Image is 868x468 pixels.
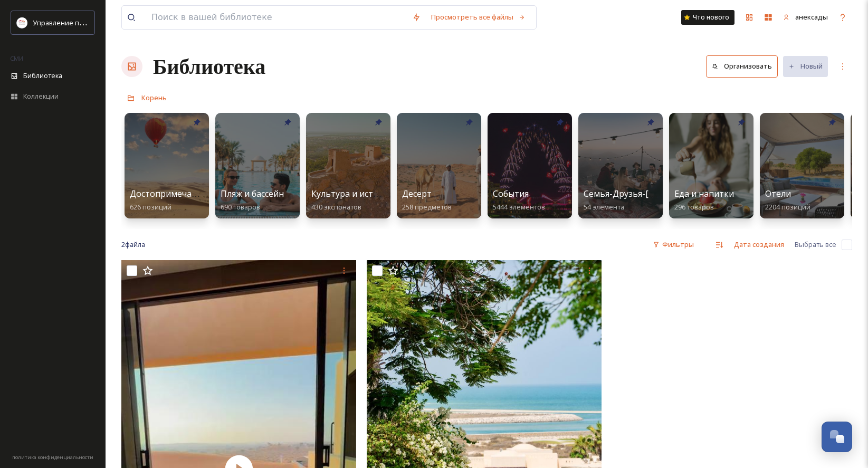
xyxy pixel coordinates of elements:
font: позиций [142,202,171,212]
a: Что нового [681,10,735,25]
font: элемента [593,202,624,212]
font: Библиотека [23,71,62,80]
a: Десерт258 предметов [402,189,452,212]
img: Logo_RAKTDA_RGB-01.png [17,17,27,28]
font: политика конфиденциальности [12,454,93,461]
font: Отели [765,188,791,199]
button: Новый [783,56,828,77]
a: политика конфиденциальности [12,450,93,463]
font: Что нового [693,13,729,22]
font: Управление по развитию туризма [GEOGRAPHIC_DATA] [33,17,215,27]
a: Еда и напитки296 товаров [674,189,734,212]
font: Семья-Друзья-[PERSON_NAME] [584,188,713,199]
font: Культура и история [311,188,393,199]
a: Организовать [706,55,783,77]
font: Дата создания [734,240,784,249]
font: Пляж и бассейн [221,188,284,199]
font: Коллекции [23,91,59,101]
font: 690 [221,202,232,212]
font: элементов [509,202,545,212]
font: События [493,188,529,199]
input: Поиск в вашей библиотеке [146,6,407,29]
font: Корень [141,93,167,102]
font: позиций [781,202,810,212]
a: Отели2204 позиций [765,189,810,212]
a: анексады [778,7,833,27]
font: 2204 [765,202,780,212]
a: Просмотреть все файлы [426,7,531,27]
a: Достопримечательности и мероприятия626 позиций [130,189,301,212]
font: 626 [130,202,141,212]
font: товаров [687,202,714,212]
font: 5444 [493,202,508,212]
font: 430 [311,202,322,212]
font: Выбрать все [795,240,836,249]
a: Пляж и бассейн690 товаров [221,189,284,212]
a: Культура и история430 экспонатов [311,189,393,212]
a: Библиотека [153,51,265,82]
a: Семья-Друзья-[PERSON_NAME]54 элемента [584,189,713,212]
button: Организовать [706,55,778,77]
font: предметов [415,202,452,212]
font: Десерт [402,188,432,199]
font: Фильтры [662,240,694,249]
font: Библиотека [153,53,265,79]
font: СМИ [11,54,23,62]
font: 296 [674,202,685,212]
font: 54 [584,202,591,212]
font: анексады [795,12,828,22]
font: Достопримечательности и мероприятия [130,188,301,199]
font: экспонатов [324,202,361,212]
font: 258 [402,202,413,212]
font: Новый [800,61,823,71]
font: 2 [121,240,125,249]
font: файла [125,240,145,249]
button: Открытый чат [822,422,852,452]
font: товаров [233,202,260,212]
a: События5444 элементов [493,189,545,212]
font: Просмотреть все файлы [431,12,513,22]
font: Организовать [724,61,772,71]
a: Корень [141,91,167,104]
font: Еда и напитки [674,188,734,199]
